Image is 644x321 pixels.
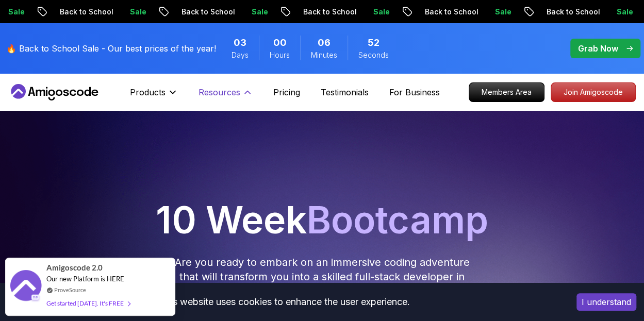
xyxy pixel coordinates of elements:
[538,7,608,17] p: Back to School
[318,36,331,50] span: 6 Minutes
[417,7,487,17] p: Back to School
[273,36,287,50] span: 0 Hours
[578,42,618,55] p: Grab Now
[54,285,86,294] a: ProveSource
[321,86,369,98] a: Testimonials
[52,7,122,17] p: Back to School
[243,7,276,17] p: Sale
[389,86,440,98] a: For Business
[173,7,243,17] p: Back to School
[469,83,544,102] p: Members Area
[46,297,130,309] div: Get started [DATE]. It's FREE
[232,50,249,60] span: Days
[234,36,246,50] span: 3 Days
[46,275,124,283] span: Our new Platform is HERE
[365,7,398,17] p: Sale
[8,291,561,313] div: This website uses cookies to enhance the user experience.
[199,86,253,107] button: Resources
[273,86,300,98] a: Pricing
[46,262,103,274] span: Amigoscode 2.0
[10,270,41,303] img: provesource social proof notification image
[576,293,636,311] button: Accept cookies
[295,7,365,17] p: Back to School
[130,86,166,98] p: Products
[199,86,240,98] p: Resources
[6,42,216,55] p: 🔥 Back to School Sale - Our best prices of the year!
[311,50,337,60] span: Minutes
[270,50,290,60] span: Hours
[551,83,635,102] p: Join Amigoscode
[358,50,389,60] span: Seconds
[130,86,178,107] button: Products
[368,36,379,50] span: 52 Seconds
[469,82,544,102] a: Members Area
[487,7,520,17] p: Sale
[551,82,636,102] a: Join Amigoscode
[122,7,155,17] p: Sale
[608,7,641,17] p: Sale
